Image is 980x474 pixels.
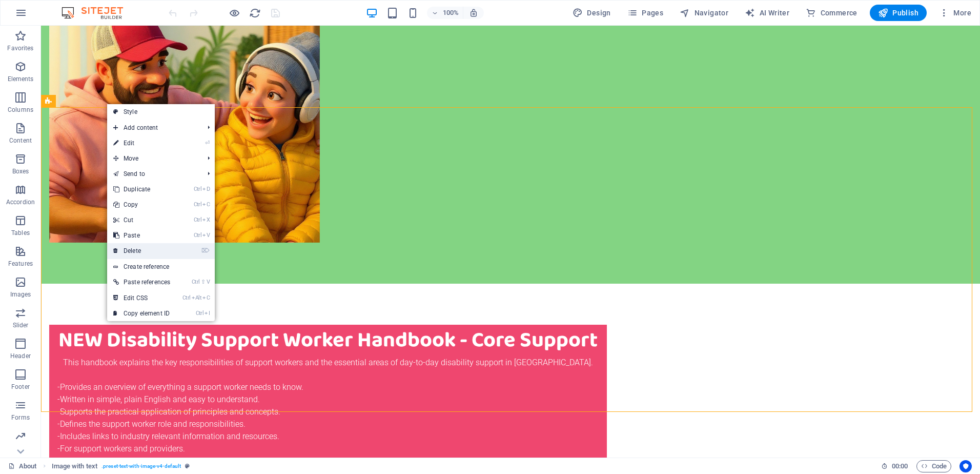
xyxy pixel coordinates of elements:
[107,212,176,228] a: CtrlXCut
[623,5,667,21] button: Pages
[10,352,31,360] p: Header
[107,197,176,212] a: CtrlCCopy
[107,151,199,166] span: Move
[427,7,463,19] button: 100%
[745,8,789,18] span: AI Writer
[870,5,927,21] button: Publish
[192,279,200,285] i: Ctrl
[899,462,901,470] span: :
[802,5,862,21] button: Commerce
[182,294,191,301] i: Ctrl
[202,186,210,192] i: D
[916,460,951,472] button: Code
[7,44,33,52] p: Favorites
[741,5,793,21] button: AI Writer
[52,460,190,472] nav: breadcrumb
[107,104,215,120] a: Style
[205,140,210,146] i: ⏎
[11,413,30,422] p: Forms
[107,259,215,274] a: Create reference
[6,198,35,206] p: Accordion
[959,460,972,472] button: Usercentrics
[194,186,202,192] i: Ctrl
[207,279,210,285] i: V
[185,463,190,469] i: This element is a customizable preset
[878,8,918,18] span: Publish
[107,243,176,259] a: ⌦Delete
[8,106,33,114] p: Columns
[107,182,176,197] a: CtrlDDuplicate
[107,290,176,306] a: CtrlAltCEdit CSS
[202,201,210,208] i: C
[680,8,728,18] span: Navigator
[201,279,206,285] i: ⇧
[11,383,30,391] p: Footer
[249,7,261,19] button: reload
[202,232,210,239] i: V
[9,136,32,145] p: Content
[676,5,732,21] button: Navigator
[6,444,34,452] p: Marketing
[939,8,971,18] span: More
[11,229,30,237] p: Tables
[8,460,37,472] a: Click to cancel selection. Double-click to open Pages
[52,460,97,472] span: Click to select. Double-click to edit
[13,321,29,329] p: Slider
[935,5,975,21] button: More
[8,260,33,268] p: Features
[194,232,202,239] i: Ctrl
[107,166,199,182] a: Send to
[573,8,611,18] span: Design
[469,8,478,17] i: On resize automatically adjust zoom level to fit chosen device.
[107,135,176,151] a: ⏎Edit
[12,167,29,175] p: Boxes
[921,460,947,472] span: Code
[107,120,199,135] span: Add content
[107,306,176,321] a: CtrlICopy element ID
[202,294,210,301] i: C
[881,460,908,472] h6: Session time
[101,460,181,472] span: . preset-text-with-image-v4-default
[107,228,176,243] a: CtrlVPaste
[192,294,202,301] i: Alt
[806,8,857,18] span: Commerce
[627,8,663,18] span: Pages
[196,310,204,317] i: Ctrl
[8,75,34,83] p: Elements
[194,201,202,208] i: Ctrl
[442,7,459,19] h6: 100%
[205,310,210,317] i: I
[194,216,202,223] i: Ctrl
[892,460,908,472] span: 00 00
[59,7,136,19] img: Editor Logo
[202,216,210,223] i: X
[568,5,615,21] div: Design (Ctrl+Alt+Y)
[249,7,261,19] i: Reload page
[10,290,31,299] p: Images
[107,274,176,290] a: Ctrl⇧VPaste references
[568,5,615,21] button: Design
[201,247,210,254] i: ⌦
